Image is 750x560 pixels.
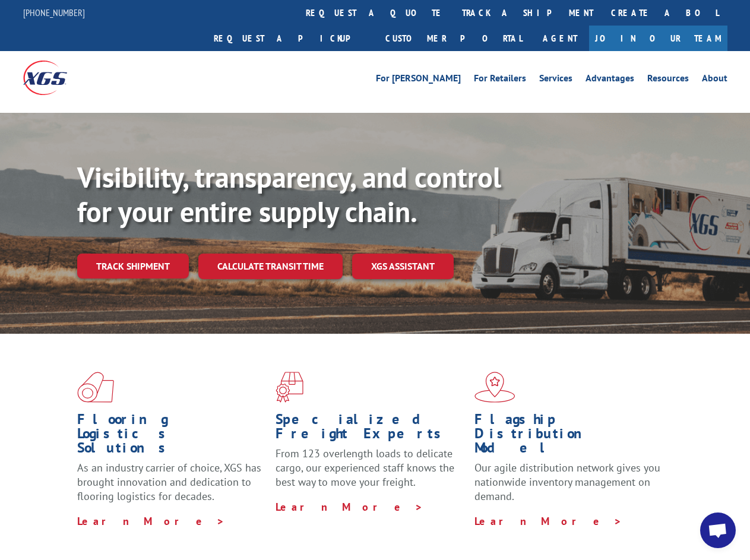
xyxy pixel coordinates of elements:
[702,74,727,87] a: About
[474,412,664,461] h1: Flagship Distribution Model
[539,74,572,87] a: Services
[77,159,501,230] b: Visibility, transparency, and control for your entire supply chain.
[586,74,634,87] a: Advantages
[77,412,267,461] h1: Flooring Logistics Solutions
[352,254,454,279] a: XGS ASSISTANT
[376,26,531,51] a: Customer Portal
[77,372,114,403] img: xgs-icon-total-supply-chain-intelligence-red
[77,461,261,503] span: As an industry carrier of choice, XGS has brought innovation and dedication to flooring logistics...
[589,26,727,51] a: Join Our Team
[23,7,85,18] a: [PHONE_NUMBER]
[77,514,225,528] a: Learn More >
[531,26,589,51] a: Agent
[276,412,465,447] h1: Specialized Freight Experts
[276,372,303,403] img: xgs-icon-focused-on-flooring-red
[198,254,343,279] a: Calculate transit time
[474,372,515,403] img: xgs-icon-flagship-distribution-model-red
[276,447,465,499] p: From 123 overlength loads to delicate cargo, our experienced staff knows the best way to move you...
[474,74,526,87] a: For Retailers
[474,514,622,528] a: Learn More >
[647,74,689,87] a: Resources
[700,512,736,548] div: Open chat
[276,500,423,514] a: Learn More >
[474,461,660,503] span: Our agile distribution network gives you nationwide inventory management on demand.
[77,254,189,279] a: Track shipment
[376,74,461,87] a: For [PERSON_NAME]
[205,26,376,51] a: Request a pickup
